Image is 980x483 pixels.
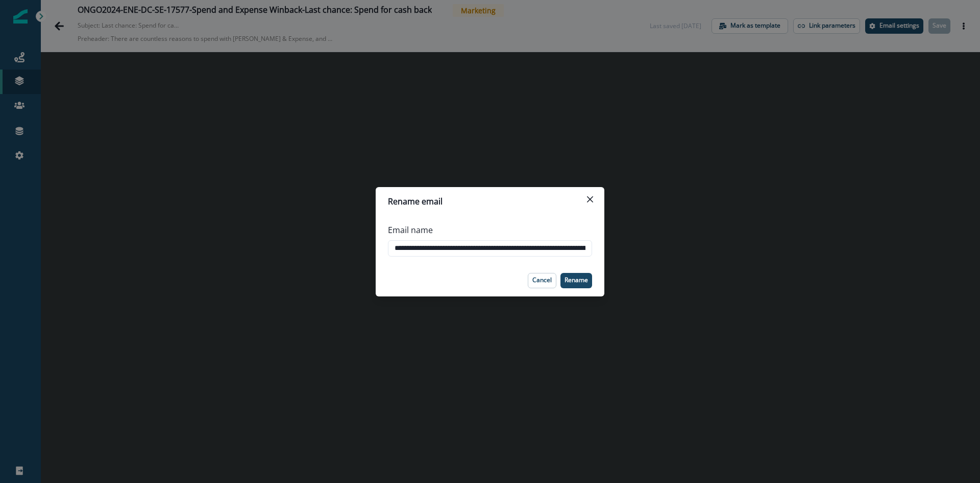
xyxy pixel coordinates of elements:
button: Close [582,191,598,208]
p: Email name [388,224,433,236]
p: Rename [565,277,588,284]
button: Rename [560,273,592,288]
p: Rename email [388,195,443,208]
p: Cancel [532,277,552,284]
button: Cancel [528,273,556,288]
